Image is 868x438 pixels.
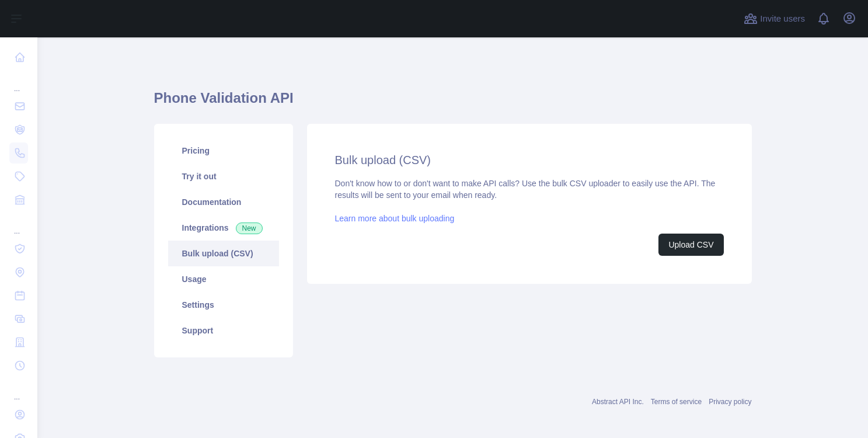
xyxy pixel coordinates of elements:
[741,9,807,28] button: Invite users
[154,89,752,117] h1: Phone Validation API
[335,214,455,223] a: Learn more about bulk uploading
[168,266,279,292] a: Usage
[9,70,28,93] div: ...
[168,189,279,215] a: Documentation
[236,223,263,234] span: New
[335,178,724,256] div: Don't know how to or don't want to make API calls? Use the bulk CSV uploader to easily use the AP...
[658,234,723,256] button: Upload CSV
[592,398,644,406] a: Abstract API Inc.
[760,12,805,26] span: Invite users
[168,164,279,189] a: Try it out
[168,318,279,343] a: Support
[9,213,28,236] div: ...
[651,398,702,406] a: Terms of service
[9,378,28,402] div: ...
[168,241,279,266] a: Bulk upload (CSV)
[168,292,279,318] a: Settings
[335,152,724,168] h2: Bulk upload (CSV)
[168,138,279,164] a: Pricing
[709,398,751,406] a: Privacy policy
[168,215,279,241] a: Integrations New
